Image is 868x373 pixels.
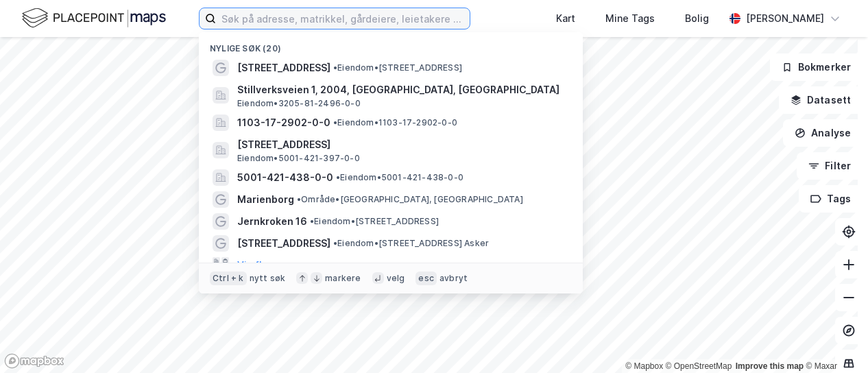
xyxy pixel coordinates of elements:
[333,238,489,249] span: Eiendom • [STREET_ADDRESS] Asker
[216,8,470,29] input: Søk på adresse, matrikkel, gårdeiere, leietakere eller personer
[333,238,337,248] span: •
[625,361,663,371] a: Mapbox
[799,185,863,213] button: Tags
[336,172,463,183] span: Eiendom • 5001-421-438-0-0
[333,62,462,73] span: Eiendom • [STREET_ADDRESS]
[779,86,863,114] button: Datasett
[22,6,166,30] img: logo.f888ab2527a4732fd821a326f86c7f29.svg
[333,117,457,128] span: Eiendom • 1103-17-2902-0-0
[297,194,523,205] span: Område • [GEOGRAPHIC_DATA], [GEOGRAPHIC_DATA]
[210,272,247,285] div: Ctrl + k
[237,115,330,131] span: 1103-17-2902-0-0
[783,119,863,147] button: Analyse
[770,53,863,81] button: Bokmerker
[310,216,314,226] span: •
[333,62,337,73] span: •
[387,273,405,284] div: velg
[415,272,437,285] div: esc
[250,273,286,284] div: nytt søk
[310,216,439,227] span: Eiendom • [STREET_ADDRESS]
[237,60,330,76] span: [STREET_ADDRESS]
[746,10,824,27] div: [PERSON_NAME]
[237,136,566,153] span: [STREET_ADDRESS]
[237,213,307,230] span: Jernkroken 16
[736,361,804,371] a: Improve this map
[333,117,337,128] span: •
[336,172,340,182] span: •
[237,257,278,274] button: Vis flere
[799,307,868,373] iframe: Chat Widget
[799,307,868,373] div: Kontrollprogram for chat
[199,32,583,57] div: Nylige søk (20)
[237,169,333,186] span: 5001-421-438-0-0
[605,10,655,27] div: Mine Tags
[237,191,294,208] span: Marienborg
[439,273,468,284] div: avbryt
[237,235,330,252] span: [STREET_ADDRESS]
[556,10,575,27] div: Kart
[666,361,732,371] a: OpenStreetMap
[325,273,361,284] div: markere
[685,10,709,27] div: Bolig
[297,194,301,204] span: •
[797,152,863,180] button: Filter
[237,82,566,98] span: Stillverksveien 1, 2004, [GEOGRAPHIC_DATA], [GEOGRAPHIC_DATA]
[4,353,64,369] a: Mapbox homepage
[237,98,361,109] span: Eiendom • 3205-81-2496-0-0
[237,153,360,164] span: Eiendom • 5001-421-397-0-0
